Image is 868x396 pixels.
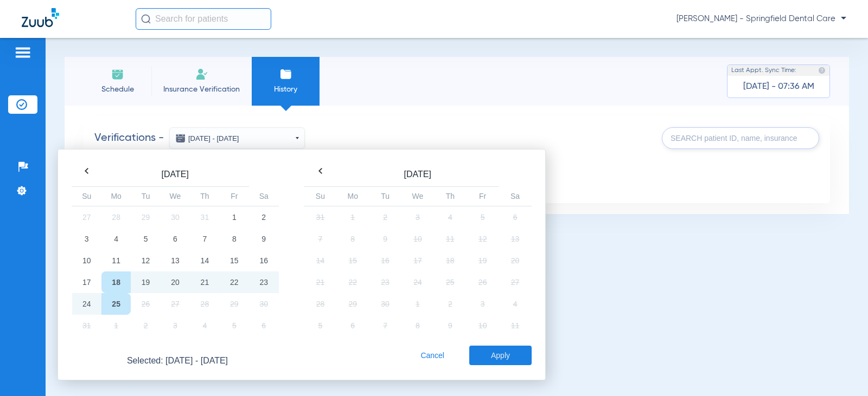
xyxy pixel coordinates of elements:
[94,127,305,149] h2: Verifications -
[676,14,846,24] span: [PERSON_NAME] - Springfield Dental Care
[336,164,499,187] th: [DATE]
[662,127,819,149] input: SEARCH patient ID, name, insurance
[111,68,124,81] img: Schedule
[101,164,249,187] th: [DATE]
[260,84,311,95] span: History
[169,127,305,149] button: [DATE] - [DATE]
[417,346,448,365] button: Cancel
[69,350,286,372] span: Selected: [DATE] - [DATE]
[141,14,151,24] img: Search Icon
[22,8,59,27] img: Zuub Logo
[731,65,796,76] span: Last Appt. Sync Time:
[92,84,143,95] span: Schedule
[195,68,208,81] img: Manual Insurance Verification
[818,67,826,74] img: last sync help info
[175,133,186,144] img: date icon
[279,68,292,81] img: History
[469,346,532,365] button: Apply
[159,84,244,95] span: Insurance Verification
[14,46,31,59] img: hamburger-icon
[136,8,271,30] input: Search for patients
[743,81,814,92] span: [DATE] - 07:36 AM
